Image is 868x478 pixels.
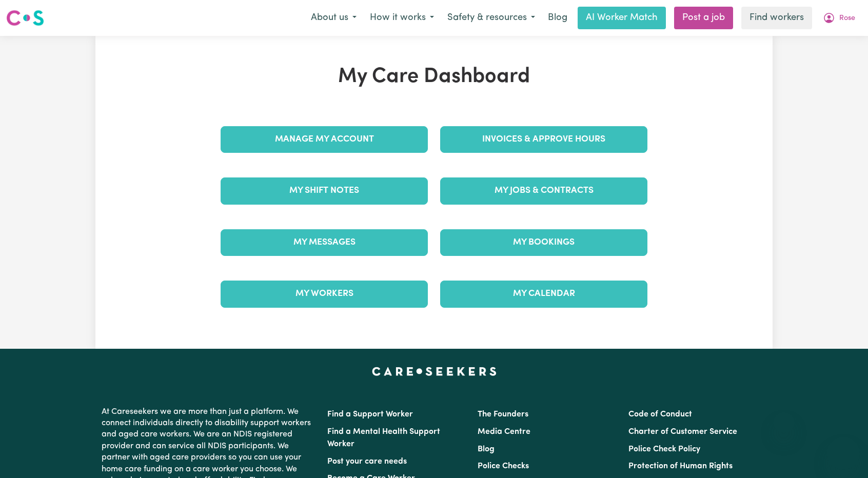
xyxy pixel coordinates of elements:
a: Blog [542,7,574,29]
a: My Workers [221,281,428,307]
a: Post a job [674,7,733,29]
a: Charter of Customer Service [628,428,737,436]
a: Manage My Account [221,126,428,153]
a: Blog [478,445,495,453]
a: Find a Support Worker [327,410,413,419]
a: Find workers [741,7,812,29]
button: About us [304,7,363,29]
img: Careseekers logo [6,9,44,27]
a: Police Check Policy [628,445,700,453]
a: Careseekers logo [6,6,44,30]
button: How it works [363,7,441,29]
a: Post your care needs [327,457,407,466]
a: My Jobs & Contracts [440,177,647,204]
a: Careseekers home page [372,367,497,375]
a: Protection of Human Rights [628,462,733,470]
a: Find a Mental Health Support Worker [327,428,440,448]
a: Code of Conduct [628,410,692,419]
a: AI Worker Match [578,7,666,29]
button: Safety & resources [441,7,542,29]
iframe: Close message [774,412,794,433]
a: My Calendar [440,281,647,307]
a: Media Centre [478,428,530,436]
a: The Founders [478,410,528,419]
span: Rose [839,13,855,24]
iframe: Button to launch messaging window [827,437,860,470]
button: My Account [816,7,862,29]
a: My Shift Notes [221,177,428,204]
a: Police Checks [478,462,529,470]
a: My Bookings [440,229,647,256]
a: My Messages [221,229,428,256]
a: Invoices & Approve Hours [440,126,647,153]
h1: My Care Dashboard [214,65,654,89]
